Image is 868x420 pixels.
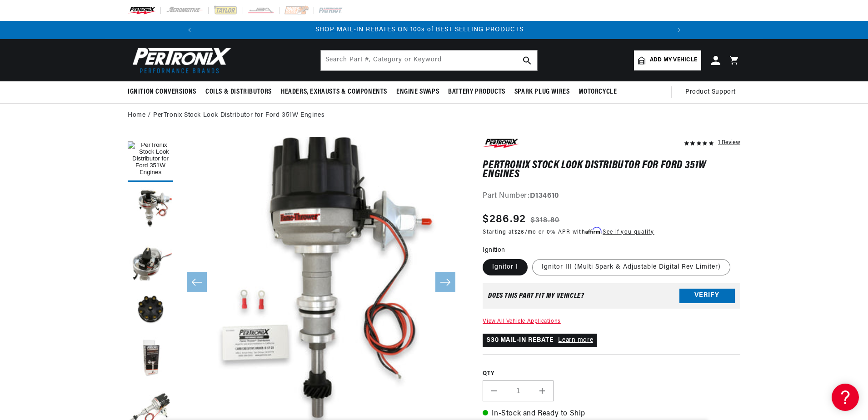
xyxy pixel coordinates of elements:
button: Load image 1 in gallery view [128,137,173,182]
summary: Motorcycle [574,81,621,103]
a: Add my vehicle [634,50,701,70]
summary: Ignition Conversions [128,81,201,103]
a: View All Vehicle Applications [483,319,560,324]
summary: Engine Swaps [392,81,444,103]
nav: breadcrumbs [128,110,740,120]
input: Search Part #, Category or Keyword [321,50,537,70]
button: Load image 4 in gallery view [128,287,173,332]
p: Starting at /mo or 0% APR with . [483,228,654,236]
slideshow-component: Translation missing: en.sections.announcements.announcement_bar [105,21,763,39]
label: Ignitor I [483,259,528,275]
span: Engine Swaps [396,87,439,97]
button: Translation missing: en.sections.announcements.previous_announcement [180,21,199,39]
button: Slide right [435,272,455,292]
div: Does This part fit My vehicle? [488,292,584,300]
summary: Headers, Exhausts & Components [276,81,392,103]
button: Load image 2 in gallery view [128,187,173,232]
span: Spark Plug Wires [514,87,570,97]
span: Product Support [685,87,736,97]
div: 2 of 3 [184,25,655,35]
a: See if you qualify - Learn more about Affirm Financing (opens in modal) [603,230,654,235]
a: SHOP MAIL-IN REBATES ON 100s of BEST SELLING PRODUCTS [315,26,524,33]
button: Load image 3 in gallery view [128,237,173,282]
a: Learn more [558,337,593,344]
summary: Battery Products [444,81,510,103]
button: Slide left [187,272,207,292]
img: Pertronix [128,45,232,76]
strong: D134610 [530,192,559,200]
h1: PerTronix Stock Look Distributor for Ford 351W Engines [483,161,740,180]
summary: Spark Plug Wires [510,81,574,103]
a: PerTronix Stock Look Distributor for Ford 351W Engines [153,110,324,120]
label: Ignitor III (Multi Spark & Adjustable Digital Rev Limiter) [532,259,730,275]
button: search button [517,50,537,70]
summary: Coils & Distributors [201,81,276,103]
div: 1 Review [718,137,740,148]
p: In-Stock and Ready to Ship [483,408,740,420]
summary: Product Support [685,81,740,103]
span: Add my vehicle [650,56,697,65]
span: $26 [514,230,525,235]
span: Affirm [585,227,601,234]
button: Verify [679,289,735,303]
div: Part Number: [483,190,740,202]
s: $318.80 [531,215,560,226]
p: $30 MAIL-IN REBATE [483,334,597,347]
button: Translation missing: en.sections.announcements.next_announcement [670,21,688,39]
legend: Ignition [483,245,506,255]
a: Home [128,110,145,120]
div: Announcement [184,25,655,35]
span: Motorcycle [579,87,617,97]
label: QTY [483,370,740,378]
span: Ignition Conversions [128,87,196,97]
span: Battery Products [448,87,505,97]
span: Coils & Distributors [205,87,272,97]
span: Headers, Exhausts & Components [281,87,387,97]
button: Load image 5 in gallery view [128,337,173,382]
span: $286.92 [483,211,526,228]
